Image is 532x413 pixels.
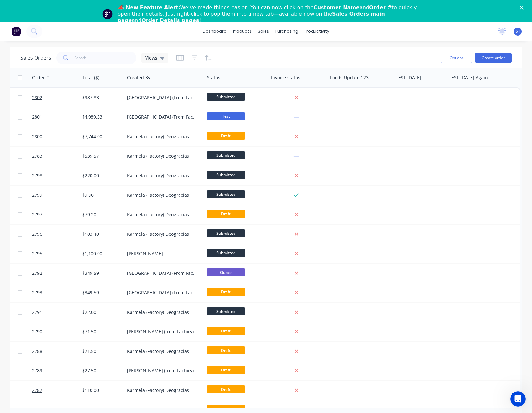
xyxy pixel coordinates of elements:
[396,75,421,81] div: TEST [DATE]
[314,4,360,11] b: Customer Name
[127,270,198,276] div: [GEOGRAPHIC_DATA] (From Factory) Loteria
[32,303,70,322] a: 2791
[255,27,272,36] div: sales
[118,4,420,24] div: We’ve made things easier! You can now click on the and to quickly open their details. Just right-...
[207,366,245,374] span: Draft
[82,270,120,276] div: $349.59
[82,211,120,218] div: $79.20
[520,6,526,10] div: Close
[271,75,300,81] div: Invoice status
[32,342,70,361] a: 2788
[32,270,42,276] span: 2792
[32,309,42,315] span: 2791
[32,387,42,393] span: 2787
[330,75,369,81] div: Foods Update 123
[207,132,245,140] span: Draft
[82,329,120,335] div: $71.50
[441,53,472,63] button: Options
[475,53,512,63] button: Create order
[12,27,21,36] img: Factory
[32,244,70,263] a: 2795
[207,288,245,296] span: Draft
[82,231,120,237] div: $103.40
[207,112,245,120] span: Test
[32,88,70,107] a: 2802
[200,27,230,36] a: dashboard
[32,225,70,244] a: 2796
[127,133,198,140] div: Karmela (Factory) Deogracias
[449,75,488,81] div: TEST [DATE] Again
[32,211,42,218] span: 2797
[207,405,245,413] span: Draft
[32,205,70,224] a: 2797
[102,9,113,19] img: Profile image for Team
[207,268,245,276] span: Quote
[82,192,120,198] div: $9.90
[207,385,245,393] span: Draft
[82,348,120,354] div: $71.50
[141,17,199,23] b: Order Details pages
[82,94,120,101] div: $987.83
[32,290,42,296] span: 2793
[207,249,245,257] span: Submitted
[207,75,220,81] div: Status
[82,133,120,140] div: $7,744.00
[32,348,42,354] span: 2788
[127,231,198,237] div: Karmela (Factory) Deogracias
[32,368,42,374] span: 2789
[32,127,70,146] a: 2800
[32,381,70,400] a: 2787
[207,327,245,335] span: Draft
[207,229,245,237] span: Submitted
[32,192,42,198] span: 2799
[301,27,332,36] div: productivity
[32,133,42,140] span: 2800
[207,93,245,101] span: Submitted
[82,75,99,81] div: Total ($)
[127,75,150,81] div: Created By
[207,151,245,159] span: Submitted
[127,192,198,198] div: Karmela (Factory) Deogracias
[32,283,70,302] a: 2793
[32,186,70,205] a: 2799
[32,114,42,120] span: 2801
[127,348,198,354] div: Karmela (Factory) Deogracias
[32,361,70,380] a: 2789
[32,264,70,283] a: 2792
[20,55,51,61] h1: Sales Orders
[127,211,198,218] div: Karmela (Factory) Deogracias
[32,250,42,257] span: 2795
[127,309,198,315] div: Karmela (Factory) Deogracias
[127,172,198,179] div: Karmela (Factory) Deogracias
[118,4,180,11] b: 📣 New Feature Alert:
[82,407,120,413] div: $22.25
[207,190,245,198] span: Submitted
[32,231,42,237] span: 2796
[516,28,520,34] span: ST
[32,166,70,185] a: 2798
[32,94,42,101] span: 2802
[127,94,198,101] div: [GEOGRAPHIC_DATA] (From Factory) Loteria
[127,368,198,374] div: [PERSON_NAME] (from Factory) [GEOGRAPHIC_DATA]
[82,114,120,120] div: $4,989.33
[127,250,198,257] div: [PERSON_NAME]
[207,346,245,354] span: Draft
[510,391,526,407] iframe: Intercom live chat
[207,210,245,218] span: Draft
[74,52,137,64] input: Search...
[82,387,120,393] div: $110.00
[32,172,42,179] span: 2798
[32,329,42,335] span: 2790
[82,153,120,159] div: $539.57
[272,27,301,36] div: purchasing
[207,307,245,315] span: Submitted
[127,114,198,120] div: [GEOGRAPHIC_DATA] (From Factory) Loteria
[207,171,245,179] span: Submitted
[127,153,198,159] div: Karmela (Factory) Deogracias
[127,407,198,413] div: Karmela (Factory) Deogracias
[32,322,70,341] a: 2790
[127,387,198,393] div: Karmela (Factory) Deogracias
[32,107,70,127] a: 2801
[32,407,42,413] span: 2786
[82,309,120,315] div: $22.00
